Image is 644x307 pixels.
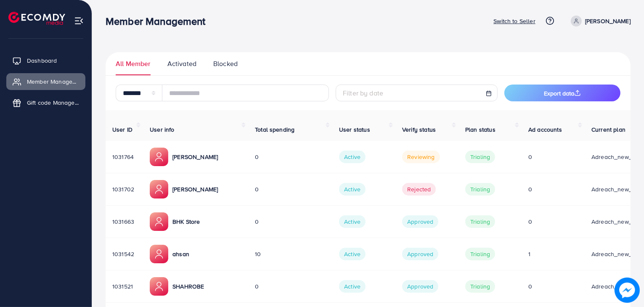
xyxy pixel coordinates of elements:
[172,281,204,291] p: SHAHROBE
[255,125,294,134] span: Total spending
[6,73,85,90] a: Member Management
[402,183,436,196] span: Rejected
[339,215,366,228] span: Active
[339,280,366,293] span: Active
[8,12,65,25] img: logo
[465,125,496,134] span: Plan status
[255,282,259,291] span: 0
[112,250,134,258] span: 1031542
[615,278,640,303] img: image
[255,217,259,226] span: 0
[150,125,174,134] span: User info
[591,125,625,134] span: Current plan
[465,183,495,196] span: trialing
[150,245,168,263] img: ic-member-manager.00abd3e0.svg
[27,77,79,86] span: Member Management
[343,88,383,98] span: Filter by date
[27,98,79,107] span: Gift code Management
[402,125,436,134] span: Verify status
[339,183,366,196] span: Active
[167,59,196,69] span: Activated
[150,148,168,166] img: ic-member-manager.00abd3e0.svg
[528,282,532,291] span: 0
[339,125,370,134] span: User status
[255,250,261,258] span: 10
[6,52,85,69] a: Dashboard
[112,153,134,161] span: 1031764
[172,184,218,194] p: [PERSON_NAME]
[528,153,532,161] span: 0
[255,185,259,193] span: 0
[402,215,438,228] span: Approved
[172,217,200,227] p: BHK Store
[172,152,218,162] p: [PERSON_NAME]
[465,280,495,293] span: trialing
[112,217,134,226] span: 1031663
[112,185,134,193] span: 1031702
[6,94,85,111] a: Gift code Management
[402,151,440,163] span: Reviewing
[339,248,366,260] span: Active
[465,215,495,228] span: trialing
[402,280,438,293] span: Approved
[116,59,151,69] span: All Member
[528,185,532,193] span: 0
[112,282,133,291] span: 1031521
[528,250,530,258] span: 1
[106,15,212,27] h3: Member Management
[339,151,366,163] span: Active
[567,16,631,26] a: [PERSON_NAME]
[112,125,133,134] span: User ID
[150,212,168,231] img: ic-member-manager.00abd3e0.svg
[585,16,631,26] p: [PERSON_NAME]
[213,59,238,69] span: Blocked
[150,277,168,296] img: ic-member-manager.00abd3e0.svg
[528,125,562,134] span: Ad accounts
[528,217,532,226] span: 0
[544,89,581,98] span: Export data
[402,248,438,260] span: Approved
[465,151,495,163] span: trialing
[504,85,620,101] button: Export data
[465,248,495,260] span: trialing
[150,180,168,198] img: ic-member-manager.00abd3e0.svg
[172,249,189,259] p: ahsan
[27,56,57,65] span: Dashboard
[493,16,535,26] p: Switch to Seller
[74,16,84,26] img: menu
[255,153,259,161] span: 0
